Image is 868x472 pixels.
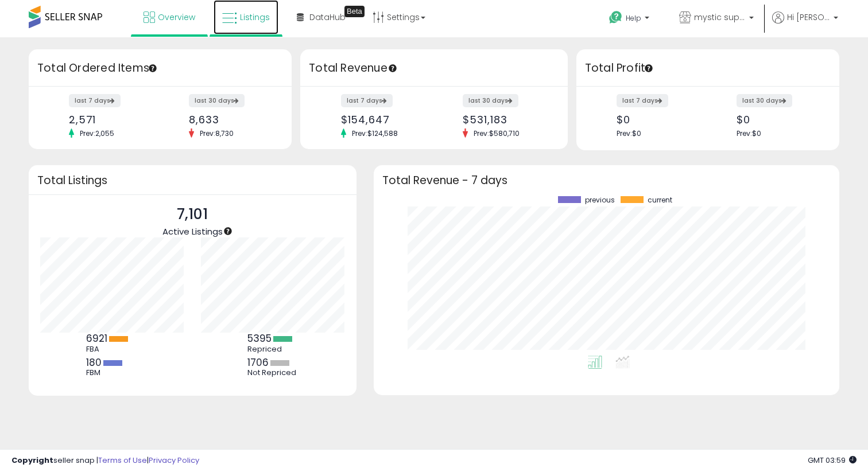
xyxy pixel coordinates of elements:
[463,114,547,126] div: $531,183
[808,455,857,466] span: 2025-10-12 03:59 GMT
[189,94,245,107] label: last 30 days
[74,128,120,138] span: Prev: 2,055
[247,356,269,369] b: 1706
[387,63,398,73] div: Tooltip anchor
[223,226,233,236] div: Tooltip anchor
[247,368,299,377] div: Not Repriced
[617,128,641,138] span: Prev: $0
[69,94,121,107] label: last 7 days
[737,114,819,126] div: $0
[309,60,559,76] h3: Total Revenue
[162,204,223,225] p: 7,101
[346,128,404,138] span: Prev: $124,588
[344,6,365,17] div: Tooltip anchor
[98,455,147,466] a: Terms of Use
[247,331,272,345] b: 5395
[86,356,102,369] b: 180
[86,331,107,345] b: 6921
[189,114,272,126] div: 8,633
[240,11,270,23] span: Listings
[148,63,158,73] div: Tooltip anchor
[694,11,746,23] span: mystic supply
[626,13,641,23] span: Help
[194,128,239,138] span: Prev: 8,730
[737,128,761,138] span: Prev: $0
[11,455,53,466] strong: Copyright
[341,94,393,107] label: last 7 days
[787,11,830,23] span: Hi [PERSON_NAME]
[158,11,195,23] span: Overview
[37,176,348,185] h3: Total Listings
[149,455,199,466] a: Privacy Policy
[468,128,525,138] span: Prev: $580,710
[600,2,661,37] a: Help
[162,225,223,237] span: Active Listings
[772,11,838,37] a: Hi [PERSON_NAME]
[463,94,518,107] label: last 30 days
[617,94,668,107] label: last 7 days
[644,63,654,73] div: Tooltip anchor
[11,455,199,466] div: seller snap | |
[585,196,615,204] span: previous
[86,345,138,354] div: FBA
[617,114,699,126] div: $0
[69,114,152,126] div: 2,571
[247,345,299,354] div: Repriced
[37,60,283,76] h3: Total Ordered Items
[341,114,425,126] div: $154,647
[382,176,831,185] h3: Total Revenue - 7 days
[609,10,623,25] i: Get Help
[585,60,831,76] h3: Total Profit
[309,11,346,23] span: DataHub
[648,196,672,204] span: current
[86,368,138,377] div: FBM
[737,94,792,107] label: last 30 days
